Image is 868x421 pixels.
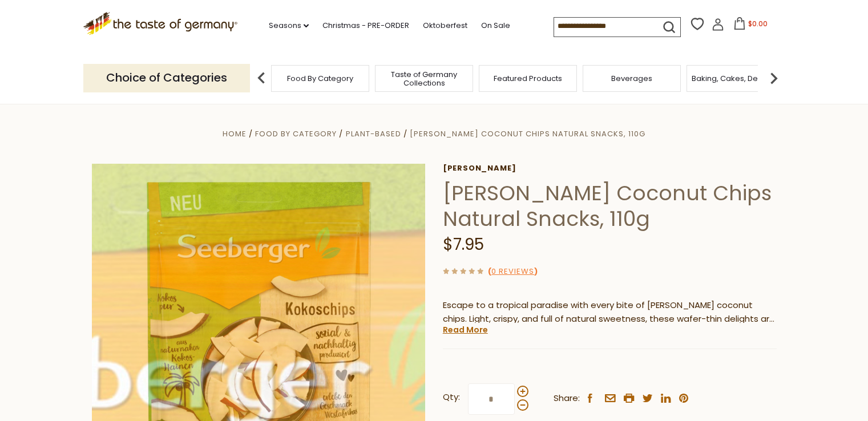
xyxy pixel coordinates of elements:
img: previous arrow [250,67,273,90]
a: On Sale [481,19,510,32]
h1: [PERSON_NAME] Coconut Chips Natural Snacks, 110g [443,180,777,232]
button: $0.00 [726,17,775,34]
img: next arrow [762,67,785,90]
span: $7.95 [443,233,484,256]
a: 0 Reviews [491,266,534,278]
a: Beverages [611,74,652,83]
a: Home [223,128,247,139]
a: Baking, Cakes, Desserts [692,74,780,83]
span: $0.00 [748,19,768,29]
a: Plant-Based [346,128,401,139]
a: Featured Products [494,74,562,83]
a: [PERSON_NAME] [443,164,777,173]
a: [PERSON_NAME] Coconut Chips Natural Snacks, 110g [410,128,645,139]
a: Read More [443,324,488,335]
input: Qty: [468,383,515,415]
span: Share: [554,391,580,406]
a: Taste of Germany Collections [378,70,470,87]
p: Choice of Categories [83,64,250,92]
a: Seasons [269,19,309,32]
span: ( ) [488,266,538,277]
p: Escape to a tropical paradise with every bite of [PERSON_NAME] coconut chips. Light, crispy, and ... [443,298,777,327]
a: Oktoberfest [423,19,467,32]
strong: Qty: [443,390,460,404]
a: Food By Category [255,128,337,139]
a: Christmas - PRE-ORDER [322,19,409,32]
a: Food By Category [287,74,353,83]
